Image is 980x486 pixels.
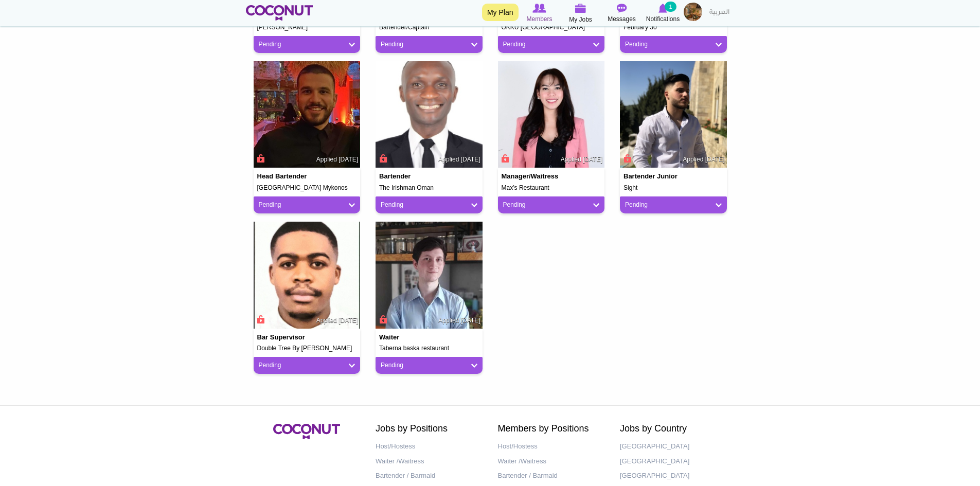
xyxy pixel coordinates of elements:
[601,3,643,24] a: Messages Messages
[378,314,387,325] span: Connect to Unlock the Profile
[623,24,723,31] h5: February 30
[623,185,723,191] h5: Sight
[658,4,667,13] img: Notifications
[381,361,477,370] a: Pending
[381,201,477,209] a: Pending
[381,40,477,49] a: Pending
[259,361,355,370] a: Pending
[378,153,387,164] span: Connect to Unlock the Profile
[376,454,483,469] a: Waiter /Waitress
[704,3,735,23] a: العربية
[502,24,601,31] h5: OKKU [GEOGRAPHIC_DATA]
[498,469,605,483] a: Bartender / Barmaid
[379,24,479,31] h5: Bartender/Captain
[665,2,676,12] small: 1
[482,4,519,21] a: My Plan
[254,61,361,168] img: VASILEIOS KAFALTIS's picture
[257,334,317,341] h4: Bar Supervisor
[256,314,265,325] span: Connect to Unlock the Profile
[376,222,483,329] img: Devi Amaolo's picture
[620,454,727,469] a: [GEOGRAPHIC_DATA]
[498,439,605,454] a: Host/Hostess
[625,40,722,49] a: Pending
[620,424,727,434] h2: Jobs by Country
[617,4,627,13] img: Messages
[376,469,483,483] a: Bartender / Barmaid
[519,3,560,24] a: Browse Members Members
[256,153,265,164] span: Connect to Unlock the Profile
[379,185,479,191] h5: The Irishman Oman
[259,201,355,209] a: Pending
[376,439,483,454] a: Host/Hostess
[379,173,439,180] h4: Bartender
[643,3,684,24] a: Notifications Notifications 1
[498,61,605,168] img: Jerrylyn Guevarra's picture
[259,40,355,49] a: Pending
[620,439,727,454] a: [GEOGRAPHIC_DATA]
[620,61,727,168] img: Fouad El Halabi's picture
[503,40,600,49] a: Pending
[257,173,317,180] h4: Head Bartender
[526,14,552,24] span: Members
[620,469,727,483] a: [GEOGRAPHIC_DATA]
[625,201,722,209] a: Pending
[500,153,509,164] span: Connect to Unlock the Profile
[379,334,439,341] h4: Waiter
[503,201,600,209] a: Pending
[623,173,683,180] h4: Bartender Junior
[569,14,592,25] span: My Jobs
[608,14,636,24] span: Messages
[498,424,605,434] h2: Members by Positions
[257,345,357,352] h5: Double Tree By [PERSON_NAME]
[376,424,483,434] h2: Jobs by Positions
[246,5,313,21] img: Home
[498,454,605,469] a: Waiter /Waitress
[502,173,561,180] h4: Manager/waitress
[379,345,479,352] h5: Taberna baska restaurant
[257,185,357,191] h5: [GEOGRAPHIC_DATA] Mykonos
[257,24,357,31] h5: [PERSON_NAME]
[502,185,601,191] h5: Max’s Restaurant
[376,61,483,168] img: Nelson Mboya's picture
[560,3,601,25] a: My Jobs My Jobs
[273,424,340,439] img: Coconut
[622,153,631,164] span: Connect to Unlock the Profile
[646,14,680,24] span: Notifications
[254,222,361,329] img: England Bhengu's picture
[575,4,586,13] img: My Jobs
[532,4,546,13] img: Browse Members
